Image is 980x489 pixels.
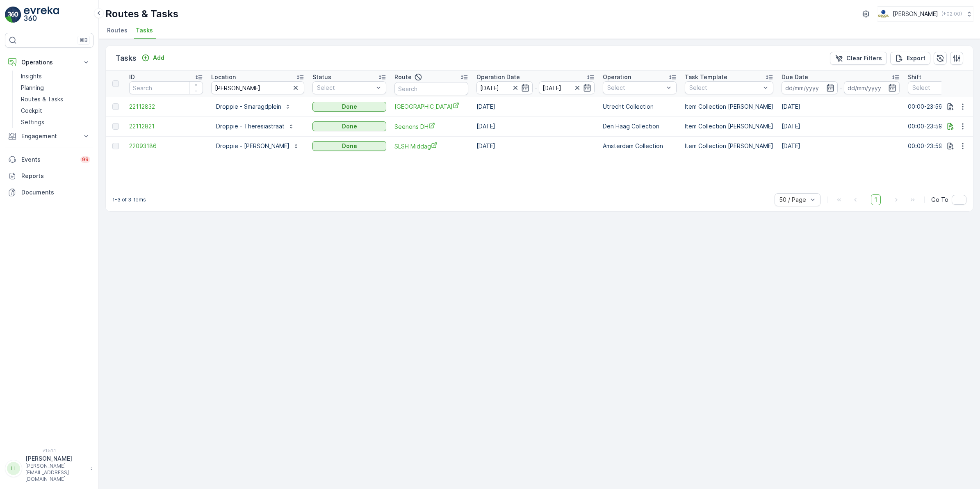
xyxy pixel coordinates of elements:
p: Task Template [685,73,727,81]
div: Toggle Row Selected [112,143,119,149]
span: v 1.51.1 [5,448,93,453]
img: basis-logo_rgb2x.png [877,9,889,18]
p: Item Collection [PERSON_NAME] [685,103,773,111]
p: [PERSON_NAME][EMAIL_ADDRESS][DOMAIN_NAME] [25,463,86,482]
p: ID [129,73,135,81]
button: Operations [5,54,93,71]
td: [DATE] [777,117,904,136]
p: Events [21,155,75,164]
button: LL[PERSON_NAME][PERSON_NAME][EMAIL_ADDRESS][DOMAIN_NAME] [5,455,93,482]
span: 1 [871,194,881,205]
p: Done [342,103,357,111]
p: Item Collection [PERSON_NAME] [685,122,773,130]
p: Tasks [116,53,137,64]
button: Clear Filters [830,52,887,65]
p: Droppie - [PERSON_NAME] [216,142,289,150]
button: Droppie - Smaragdplein [211,100,296,113]
td: [DATE] [472,136,599,156]
p: - [839,83,842,93]
p: Status [312,73,331,81]
td: [DATE] [777,136,904,156]
p: Add [153,54,164,62]
a: Planning [18,82,93,94]
a: Seenons DH [394,122,468,131]
input: dd/mm/yyyy [844,81,900,94]
p: Settings [21,118,44,126]
p: Den Haag Collection [603,122,677,130]
p: Routes & Tasks [21,95,63,103]
a: 22112821 [129,122,203,130]
p: Location [211,73,236,81]
p: Operation [603,73,631,81]
p: Operation Date [476,73,520,81]
p: Done [342,142,357,150]
span: [GEOGRAPHIC_DATA] [394,102,468,111]
p: 99 [82,156,89,163]
button: Done [312,102,386,112]
button: Done [312,121,386,131]
a: Cockpit [18,105,93,117]
p: ⌘B [80,37,88,43]
p: Routes & Tasks [105,7,178,21]
td: [DATE] [472,97,599,117]
a: Documents [5,184,93,201]
a: 22112832 [129,103,203,111]
p: Item Collection [PERSON_NAME] [685,142,773,150]
p: Documents [21,188,90,197]
p: [PERSON_NAME] [25,455,86,463]
p: Reports [21,172,90,180]
p: Cockpit [21,107,42,115]
button: Export [890,52,930,65]
img: logo [5,7,21,23]
input: dd/mm/yyyy [782,81,838,94]
button: Engagement [5,128,93,144]
button: [PERSON_NAME](+02:00) [877,7,973,21]
div: Toggle Row Selected [112,123,119,130]
a: Routes & Tasks [18,94,93,105]
button: Droppie - Theresiastraat [211,120,299,133]
a: SLSH Middag [394,142,468,151]
p: Operations [21,58,77,66]
span: Go To [931,196,948,204]
a: Reports [5,168,93,184]
button: Add [138,53,168,63]
a: Lombok [394,102,468,111]
input: Search [129,81,203,94]
p: Select [607,84,664,92]
p: Planning [21,84,44,92]
td: [DATE] [472,117,599,136]
div: LL [7,462,20,475]
p: Amsterdam Collection [603,142,677,150]
a: Insights [18,71,93,82]
p: Shift [908,73,921,81]
button: Droppie - [PERSON_NAME] [211,139,304,153]
p: Select [317,84,374,92]
a: 22093186 [129,142,203,150]
p: Utrecht Collection [603,103,677,111]
p: Droppie - Theresiastraat [216,122,285,130]
input: dd/mm/yyyy [539,81,595,94]
p: Export [907,54,925,62]
img: logo_light-DOdMpM7g.png [24,7,59,23]
td: [DATE] [777,97,904,117]
p: 1-3 of 3 items [112,197,146,203]
p: Due Date [782,73,808,81]
input: Search [394,82,468,95]
p: Done [342,122,357,130]
p: ( +02:00 ) [941,11,962,17]
p: Engagement [21,132,77,140]
a: Settings [18,117,93,128]
p: - [534,83,537,93]
button: Done [312,141,386,151]
input: dd/mm/yyyy [476,81,533,94]
p: Droppie - Smaragdplein [216,103,281,111]
p: Select [912,84,969,92]
p: [PERSON_NAME] [893,10,938,18]
a: Events99 [5,151,93,168]
p: Select [689,84,761,92]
